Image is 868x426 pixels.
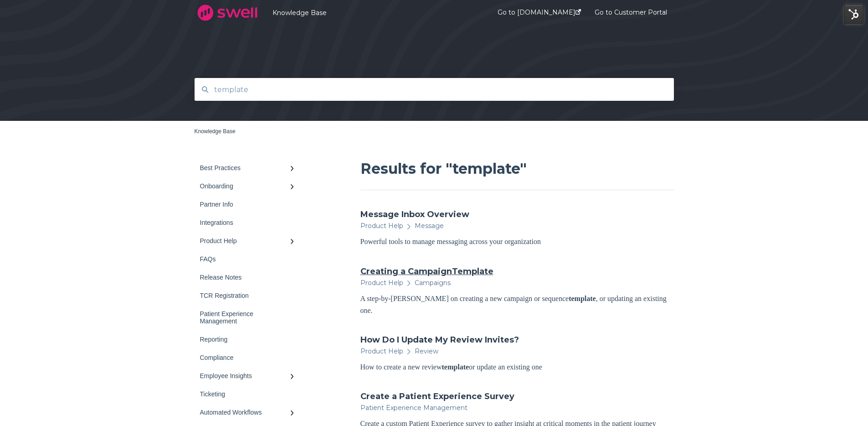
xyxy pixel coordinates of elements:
[209,80,660,99] input: Search for answers
[200,336,289,343] div: Reporting
[360,265,493,277] a: Creating a CampaignTemplate
[195,1,261,24] img: company logo
[415,222,444,230] span: Message
[200,292,289,299] div: TCR Registration
[360,334,519,346] a: How Do I Update My Review Invites?
[195,195,304,213] a: Partner Info
[195,232,304,250] a: Product Help
[195,128,236,135] a: Knowledge Base
[360,293,674,317] div: A step-by-[PERSON_NAME] on creating a new campaign or sequence , or updating an existing one.
[360,208,469,220] a: Message Inbox Overview
[200,390,289,398] div: Ticketing
[200,237,289,244] div: Product Help
[360,279,403,287] span: Product Help
[195,305,304,330] a: Patient Experience Management
[360,222,403,230] span: Product Help
[360,347,403,355] span: Product Help
[195,250,304,268] a: FAQs
[195,348,304,367] a: Compliance
[569,295,596,302] span: template
[195,177,304,195] a: Onboarding
[195,268,304,286] a: Release Notes
[360,159,674,190] h1: Results for "template"
[360,361,674,373] div: How to create a new review or update an existing one
[360,390,514,402] a: Create a Patient Experience Survey
[200,201,289,208] div: Partner Info
[195,213,304,232] a: Integrations
[360,236,674,248] div: Powerful tools to manage messaging across your organization
[200,409,289,416] div: Automated Workflows
[200,274,289,281] div: Release Notes
[195,330,304,348] a: Reporting
[844,5,863,24] img: HubSpot Tools Menu Toggle
[195,403,304,421] a: Automated Workflows
[200,219,289,226] div: Integrations
[195,385,304,403] a: Ticketing
[200,255,289,263] div: FAQs
[195,286,304,305] a: TCR Registration
[200,182,289,190] div: Onboarding
[200,372,289,379] div: Employee Insights
[272,9,470,17] a: Knowledge Base
[442,363,469,371] span: template
[415,279,451,287] span: Campaigns
[452,266,493,276] span: Template
[200,164,289,171] div: Best Practices
[360,404,467,412] span: Patient Experience Management
[195,159,304,177] a: Best Practices
[200,354,289,361] div: Compliance
[415,347,438,355] span: Review
[200,310,289,325] div: Patient Experience Management
[195,367,304,385] a: Employee Insights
